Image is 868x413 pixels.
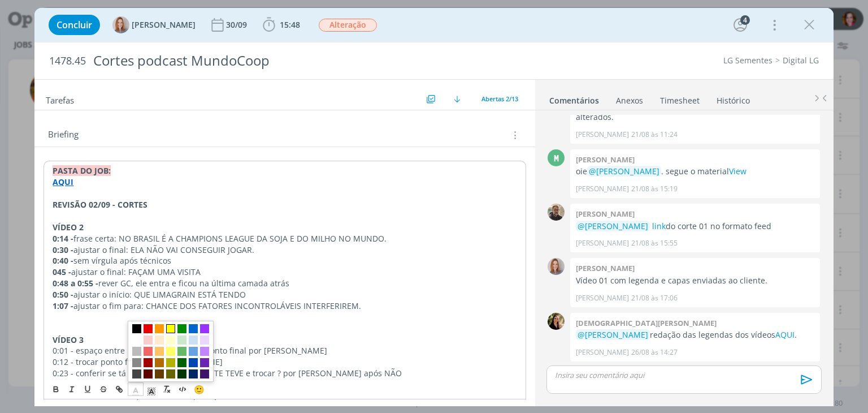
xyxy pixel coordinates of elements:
span: 🙂 [194,384,205,395]
strong: REVISÃO 02/09 - CORTES [53,199,147,210]
span: 21/08 às 15:55 [631,238,678,248]
strong: 0:30 - [53,244,73,255]
p: ajustar o final: ELA NÃO VAI CONSEGUIR JOGAR. [53,244,517,256]
button: A[PERSON_NAME] [112,16,196,33]
span: [PERSON_NAME] [132,21,196,29]
div: dialog [34,8,833,406]
b: [DEMOGRAPHIC_DATA][PERSON_NAME] [576,318,717,328]
a: AQUI [775,329,795,340]
div: 4 [740,15,750,25]
p: ajustar o final: FAÇAM UMA VISITA [53,266,517,278]
div: Anexos [616,95,643,106]
span: 21/08 às 15:19 [631,184,678,194]
b: [PERSON_NAME] [576,263,635,273]
b: [PERSON_NAME] [576,154,635,165]
a: Histórico [716,90,750,106]
strong: 045 - [53,266,71,277]
a: link [652,221,666,231]
img: arrow-down.svg [454,96,461,102]
p: oie . segue o material [576,166,814,177]
span: 21/08 às 17:06 [631,293,678,303]
button: 4 [731,16,749,34]
a: Digital LG [783,55,819,66]
a: LG Sementes [723,55,772,66]
strong: VÍDEO 3 [53,334,84,345]
span: Tarefas [46,92,74,106]
p: rever GC, ele entra e ficou na última camada atrás [53,278,517,289]
strong: 0:50 - [53,289,73,300]
p: do corte 01 no formato feed [576,221,814,232]
p: 0:01 - espaço entre MILHO QUE e trocar ponto final por [PERSON_NAME] [53,345,517,356]
p: 0:23 - conferir se tá com espaço entre GENTE TEVE e trocar ? por [PERSON_NAME] após NÃO [53,368,517,379]
div: 30/09 [226,21,249,29]
img: A [112,16,129,33]
p: ajustar o início: QUE LIMAGRAIN ESTÁ TENDO [53,289,517,300]
b: [PERSON_NAME] [576,209,635,219]
span: Concluir [57,20,92,29]
strong: VÍDEO 2 [53,222,84,233]
span: 21/08 às 11:24 [631,130,678,140]
strong: 0:48 a 0:55 - [53,278,98,289]
span: Cor de Fundo [144,383,159,397]
div: Cortes podcast MundoCoop [88,47,493,75]
img: R [548,204,565,221]
span: Alteração [319,19,377,32]
span: @[PERSON_NAME] [578,221,648,231]
div: M [548,149,565,166]
span: 15:48 [280,19,300,30]
a: AQUI [53,177,73,187]
span: 1478.45 [49,55,86,67]
img: C [548,313,565,330]
p: [PERSON_NAME] [576,293,629,303]
strong: 1:07 - [53,300,73,311]
img: A [548,258,565,275]
p: ajustar o fim para: CHANCE DOS FATORES INCONTROLÁVEIS INTERFERIREM. [53,300,517,312]
p: frase certa: NO BRASIL É A CHAMPIONS LEAGUE DA SOJA E DO MILHO NO MUNDO. [53,233,517,244]
span: @[PERSON_NAME] [578,329,648,340]
button: Concluir [49,15,100,35]
p: [PERSON_NAME] [576,184,629,194]
p: 0:12 - trocar ponto final por [PERSON_NAME] [53,356,517,368]
p: sem vírgula após técnicos [53,255,517,266]
a: View [729,166,747,177]
strong: 0:40 - [53,255,73,266]
button: 🙂 [191,383,207,397]
strong: 0:14 - [53,233,73,244]
span: 26/08 às 14:27 [631,347,678,358]
p: [PERSON_NAME] [576,347,629,358]
span: Abertas 2/13 [481,94,518,103]
span: @[PERSON_NAME] [589,166,659,177]
span: Briefing [48,128,79,143]
p: [PERSON_NAME] [576,130,629,140]
p: [PERSON_NAME] [576,238,629,248]
button: Alteração [318,18,377,32]
p: redação das legendas dos vídeos . [576,329,814,341]
p: Vídeo 01 com legenda e capas enviadas ao cliente. [576,275,814,286]
span: Cor do Texto [128,383,144,397]
button: 15:48 [260,16,303,34]
a: Comentários [549,90,600,106]
strong: PASTA DO JOB: [53,165,111,176]
a: Timesheet [659,90,700,106]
